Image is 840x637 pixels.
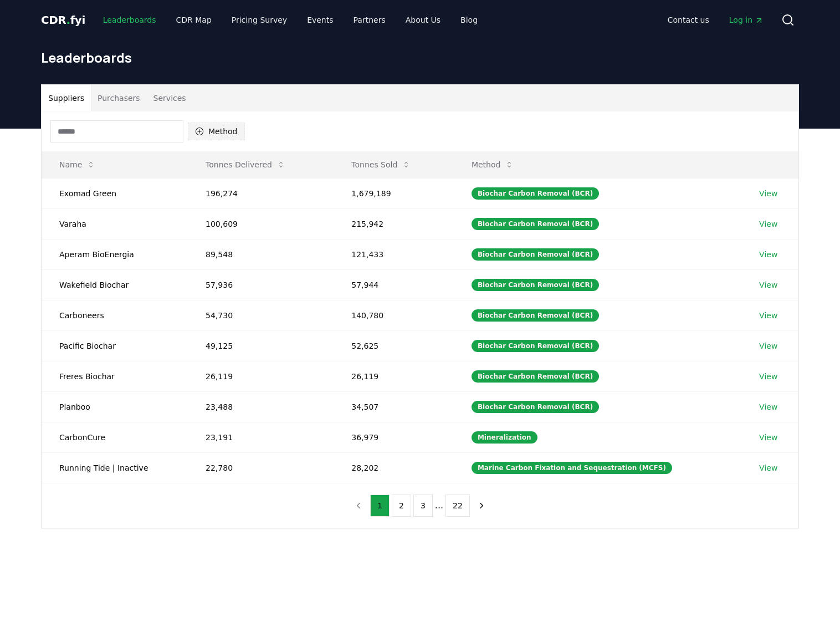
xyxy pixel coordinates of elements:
[188,330,334,361] td: 49,125
[759,401,777,412] a: View
[42,452,188,483] td: Running Tide | Inactive
[342,154,419,176] button: Tonnes Sold
[720,10,772,30] a: Log in
[334,361,454,391] td: 26,119
[334,391,454,422] td: 34,507
[334,300,454,330] td: 140,780
[42,178,188,208] td: Exomad Green
[472,218,599,230] div: Biochar Carbon Removal (BCR)
[472,248,599,261] div: Biochar Carbon Removal (BCR)
[472,340,599,352] div: Biochar Carbon Removal (BCR)
[334,208,454,239] td: 215,942
[759,279,777,291] a: View
[223,10,296,30] a: Pricing Survey
[759,340,777,351] a: View
[334,422,454,452] td: 36,979
[41,12,85,28] a: CDR.fyi
[397,10,449,30] a: About Us
[370,495,390,517] button: 1
[472,370,599,383] div: Biochar Carbon Removal (BCR)
[334,330,454,361] td: 52,625
[472,187,599,200] div: Biochar Carbon Removal (BCR)
[188,422,334,452] td: 23,191
[472,462,672,474] div: Marine Carbon Fixation and Sequestration (MCFS)
[659,10,718,30] a: Contact us
[435,499,443,512] li: ...
[413,495,433,517] button: 3
[188,452,334,483] td: 22,780
[42,269,188,300] td: Wakefield Biochar
[42,239,188,269] td: Aperam BioEnergia
[94,10,486,30] nav: Main
[759,188,777,199] a: View
[334,178,454,208] td: 1,679,189
[298,10,342,30] a: Events
[472,279,599,291] div: Biochar Carbon Removal (BCR)
[729,14,764,26] span: Log in
[472,401,599,413] div: Biochar Carbon Removal (BCR)
[334,239,454,269] td: 121,433
[41,49,799,67] h1: Leaderboards
[91,85,147,111] button: Purchasers
[188,269,334,300] td: 57,936
[42,330,188,361] td: Pacific Biochar
[188,300,334,330] td: 54,730
[759,310,777,321] a: View
[42,361,188,391] td: Freres Biochar
[472,495,491,517] button: next page
[463,154,523,176] button: Method
[94,10,165,30] a: Leaderboards
[42,391,188,422] td: Planboo
[472,431,537,444] div: Mineralization
[392,495,411,517] button: 2
[472,309,599,322] div: Biochar Carbon Removal (BCR)
[452,10,486,30] a: Blog
[147,85,193,111] button: Services
[188,123,245,140] button: Method
[167,10,221,30] a: CDR Map
[188,391,334,422] td: 23,488
[197,154,294,176] button: Tonnes Delivered
[66,13,70,27] span: .
[759,432,777,443] a: View
[42,300,188,330] td: Carboneers
[42,208,188,239] td: Varaha
[42,422,188,452] td: CarbonCure
[50,154,104,176] button: Name
[334,452,454,483] td: 28,202
[345,10,395,30] a: Partners
[759,249,777,260] a: View
[41,13,85,27] span: CDR fyi
[759,462,777,473] a: View
[334,269,454,300] td: 57,944
[759,371,777,382] a: View
[42,85,91,111] button: Suppliers
[188,239,334,269] td: 89,548
[759,218,777,230] a: View
[188,178,334,208] td: 196,274
[188,361,334,391] td: 26,119
[188,208,334,239] td: 100,609
[659,10,772,30] nav: Main
[445,495,470,517] button: 22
